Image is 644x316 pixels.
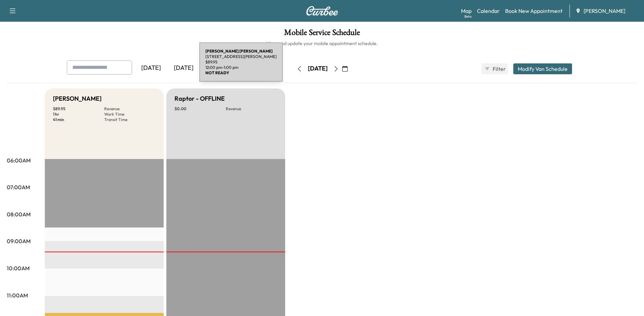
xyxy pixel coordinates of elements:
h6: View and update your mobile appointment schedule. [7,40,637,47]
p: Revenue [226,106,277,112]
img: Curbee Logo [306,6,338,16]
div: [DATE] [308,64,328,73]
p: 1 hr [53,112,104,117]
p: 10:00AM [7,264,30,272]
p: 08:00AM [7,210,31,218]
p: Work Time [104,112,155,117]
span: [PERSON_NAME] [584,7,625,15]
button: Modify Van Schedule [513,63,572,74]
div: [DATE] [167,60,200,76]
span: Filter [493,65,505,73]
div: Beta [464,14,472,19]
a: Calendar [477,7,500,15]
h5: [PERSON_NAME] [53,94,102,103]
p: $ 89.95 [53,106,104,112]
p: 09:00AM [7,237,31,245]
p: 11:00AM [7,291,28,299]
a: Book New Appointment [505,7,563,15]
button: Filter [481,63,508,74]
p: 07:00AM [7,183,30,191]
p: 06:00AM [7,156,31,164]
h5: Raptor - OFFLINE [174,94,225,103]
p: 41 min [53,117,104,122]
p: Revenue [104,106,155,112]
p: Transit Time [104,117,155,122]
a: MapBeta [461,7,472,15]
h1: Mobile Service Schedule [7,28,637,40]
p: $ 0.00 [174,106,226,112]
div: [DATE] [135,60,167,76]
